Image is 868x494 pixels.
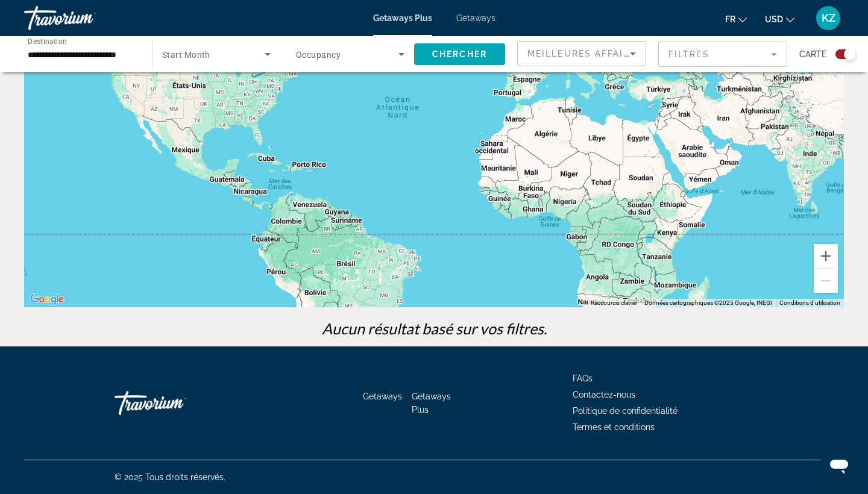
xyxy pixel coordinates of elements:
[573,406,678,416] a: Politique de confidentialité
[779,299,840,306] a: Conditions d'utilisation (s'ouvre dans un nouvel onglet)
[820,446,858,484] iframe: Bouton de lancement de la fenêtre de messagerie
[363,392,402,401] a: Getaways
[658,41,787,67] button: Filter
[725,10,747,28] button: Change language
[813,5,844,31] button: User Menu
[765,14,783,24] span: USD
[822,12,835,24] span: KZ
[412,392,451,414] a: Getaways Plus
[18,319,850,337] p: Aucun résultat basé sur vos filtres.
[591,299,637,307] button: Raccourcis clavier
[373,13,432,23] a: Getaways Plus
[27,292,67,307] a: Ouvrir cette zone dans Google Maps (dans une nouvelle fenêtre)
[644,299,772,306] span: Données cartographiques ©2025 Google, INEGI
[527,46,636,61] mat-select: Sort by
[573,374,593,383] a: FAQs
[456,13,495,23] a: Getaways
[27,292,67,307] img: Google
[162,50,210,60] span: Start Month
[24,2,145,34] a: Travorium
[296,50,341,60] span: Occupancy
[725,14,735,24] span: fr
[814,269,838,293] button: Zoom arrière
[573,390,635,399] a: Contactez-nous
[527,49,643,58] span: Meilleures affaires
[115,472,225,482] span: © 2025 Tous droits réservés.
[115,385,235,421] a: Travorium
[814,244,838,268] button: Zoom avant
[432,49,487,59] span: Chercher
[799,46,826,63] span: Carte
[573,422,655,432] a: Termes et conditions
[414,43,505,65] button: Chercher
[28,37,67,45] span: Destination
[765,10,794,28] button: Change currency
